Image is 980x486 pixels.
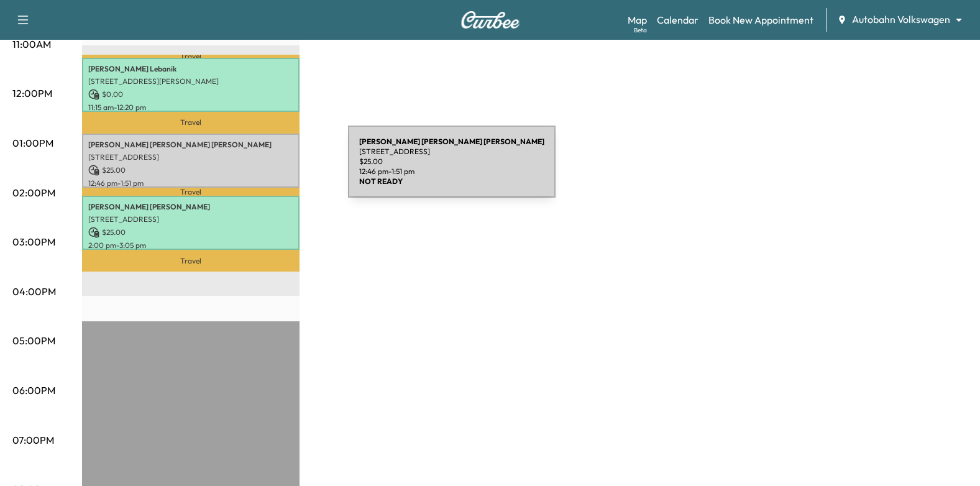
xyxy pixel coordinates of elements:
[12,86,52,101] p: 12:00PM
[628,12,647,27] a: MapBeta
[460,11,520,29] img: Curbee Logo
[82,250,300,272] p: Travel
[12,433,54,447] p: 07:00PM
[88,89,293,100] p: $ 0.00
[12,37,51,52] p: 11:00AM
[12,383,55,398] p: 06:00PM
[12,284,56,299] p: 04:00PM
[88,202,293,212] p: [PERSON_NAME] [PERSON_NAME]
[634,25,647,35] div: Beta
[88,152,293,162] p: [STREET_ADDRESS]
[657,12,698,27] a: Calendar
[82,112,300,134] p: Travel
[88,140,293,150] p: [PERSON_NAME] [PERSON_NAME] [PERSON_NAME]
[12,234,55,249] p: 03:00PM
[88,178,293,188] p: 12:46 pm - 1:51 pm
[88,241,293,250] p: 2:00 pm - 3:05 pm
[88,64,293,74] p: [PERSON_NAME] Lebanik
[12,333,55,348] p: 05:00PM
[852,12,950,27] span: Autobahn Volkswagen
[708,12,813,27] a: Book New Appointment
[88,227,293,238] p: $ 25.00
[12,185,55,200] p: 02:00PM
[88,165,293,176] p: $ 25.00
[12,135,53,150] p: 01:00PM
[88,103,293,112] p: 11:15 am - 12:20 pm
[88,214,293,224] p: [STREET_ADDRESS]
[82,55,300,57] p: Travel
[82,188,300,195] p: Travel
[88,76,293,86] p: [STREET_ADDRESS][PERSON_NAME]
